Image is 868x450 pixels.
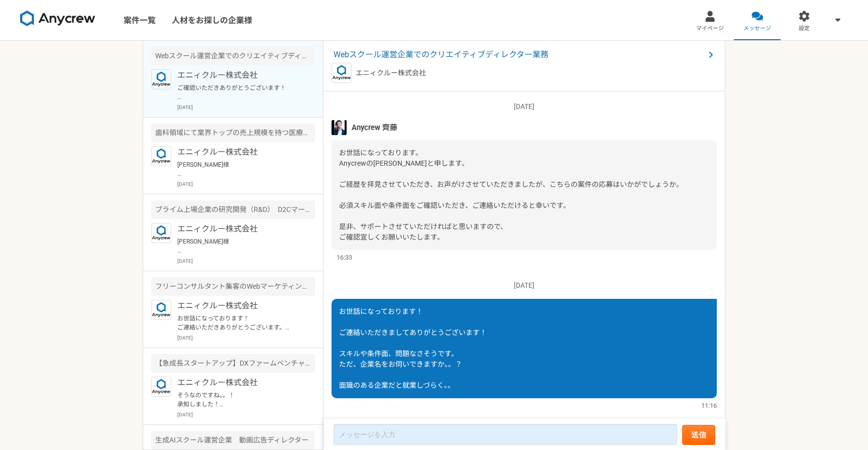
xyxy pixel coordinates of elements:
p: エニィクルー株式会社 [177,146,301,158]
p: [PERSON_NAME]様 ご返信遅くなり、申し訳ございません。 本件ですが、先方のプロジェクト体制を再編成する必要があるとのことで、一度、クローズとなりました。 ご回答いただいた中、申し訳ご... [177,237,301,255]
img: logo_text_blue_01.png [151,300,171,320]
p: ご確認いただきありがとうございます！ 現在就業中企業のグループ会社のようでして、 今回は辞退させていただけますと幸いです。。！ お手数をおかけしますが、 ご確認のほどよろしくお願いいたします。 [177,83,301,101]
img: logo_text_blue_01.png [332,63,352,83]
span: 11:16 [701,401,717,410]
span: メッセージ [743,25,771,33]
p: [PERSON_NAME]様 本件、ご興味をお持ちいただき、ありがとうございます。 本件ですが、一度、プロジェクトを見直したいとのことで、案件自体がクローズとなりました。十分なお力添えができず、... [177,160,301,178]
p: [DATE] [177,411,315,418]
span: Webスクール運営企業でのクリエイティブディレクター業務 [334,49,705,61]
div: 生成AIスクール運営企業 動画広告ディレクター [151,431,315,449]
p: エニィクルー株式会社 [177,300,301,312]
img: S__5267474.jpg [332,120,347,135]
p: エニィクルー株式会社 [356,68,426,78]
p: [DATE] [332,280,717,291]
div: フリーコンサルタント集客のWebマーケティング（広告運用など） [151,277,315,296]
span: お世話になっております！ ご連絡いただきましてありがとうございます！ スキルや条件面、問題なさそうです。 ただ、企業名をお伺いできますか。。？ 面識のある企業だと就業しづらく。。 [339,307,487,389]
p: [DATE] [332,101,717,112]
span: お世話になっております。 Anycrewの[PERSON_NAME]と申します。 ご経歴を拝見させていただき、お声がけさせていただきましたが、こちらの案件の応募はいかがでしょうか。 必須スキル面... [339,149,683,241]
p: そうなのですね。。！ 承知しました！ 引き続き、何卒よろしくお願いいたします。 [177,391,301,409]
img: logo_text_blue_01.png [151,69,171,89]
p: お世話になっております！ ご連絡いただきありがとうございます。 直近、人材紹介(転職エージェント)の事業会社で転職希望者の集客をSNSの広告運用で行なっております。 月予算としては300〜400... [177,314,301,332]
p: エニィクルー株式会社 [177,69,301,81]
div: 歯科領域にて業界トップの売上規模を持つ医療法人 マーケティングアドバイザー [151,124,315,142]
button: 送信 [682,425,715,445]
div: プライム上場企業の研究開発（R&D） D2Cマーケティング施策の実行・改善 [151,200,315,219]
p: [DATE] [177,180,315,188]
span: 設定 [799,25,810,33]
img: logo_text_blue_01.png [151,377,171,397]
img: logo_text_blue_01.png [151,223,171,243]
div: 【急成長スタートアップ】DXファームベンチャー 広告マネージャー [151,354,315,373]
span: Anycrew 齊藤 [352,122,397,133]
p: [DATE] [177,257,315,265]
div: Webスクール運営企業でのクリエイティブディレクター業務 [151,47,315,65]
p: [DATE] [177,103,315,111]
span: 16:33 [337,253,352,262]
p: エニィクルー株式会社 [177,223,301,235]
p: [DATE] [177,334,315,342]
span: マイページ [696,25,724,33]
img: 8DqYSo04kwAAAAASUVORK5CYII= [20,11,95,27]
p: エニィクルー株式会社 [177,377,301,389]
img: logo_text_blue_01.png [151,146,171,166]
